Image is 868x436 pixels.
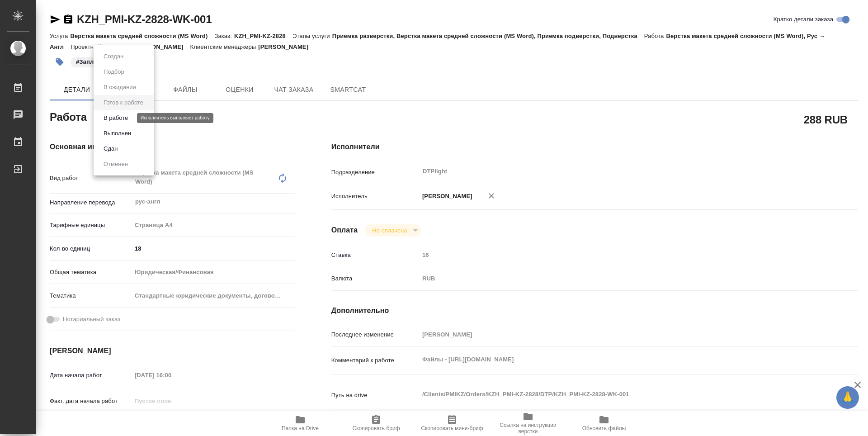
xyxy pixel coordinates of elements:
button: Подбор [101,67,127,77]
button: В ожидании [101,82,139,92]
button: Создан [101,52,126,62]
button: В работе [101,113,131,123]
button: Выполнен [101,128,134,138]
button: Готов к работе [101,98,146,108]
button: Отменен [101,159,131,169]
button: Сдан [101,144,120,154]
